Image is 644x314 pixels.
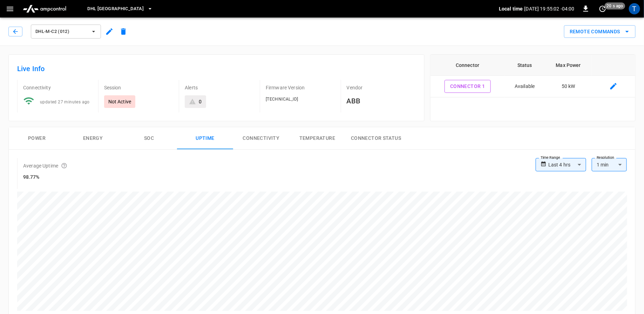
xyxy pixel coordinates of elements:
[199,98,202,105] div: 0
[266,97,298,102] span: [TECHNICAL_ID]
[541,155,560,161] label: Time Range
[564,25,636,38] button: Remote Commands
[445,80,490,93] button: Connector 1
[629,3,640,14] div: profile-icon
[431,55,635,97] table: connector table
[266,84,335,91] p: Firmware Version
[177,127,233,150] button: Uptime
[524,5,575,12] p: [DATE] 19:55:02 -04:00
[548,158,586,171] div: Last 4 hrs
[23,173,67,181] h6: 98.77%
[592,158,627,171] div: 1 min
[87,5,144,13] span: DHL [GEOGRAPHIC_DATA]
[104,84,174,91] p: Session
[504,55,545,76] th: Status
[23,84,93,91] p: Connectivity
[499,5,523,12] p: Local time
[31,25,101,39] button: DHL-M-C2 (012)
[597,155,614,161] label: Resolution
[347,95,416,107] h6: ABB
[121,127,177,150] button: SOC
[84,2,156,16] button: DHL [GEOGRAPHIC_DATA]
[17,63,416,74] h6: Live Info
[23,162,58,169] p: Average Uptime
[564,25,636,38] div: remote commands options
[65,127,121,150] button: Energy
[605,2,625,9] span: 20 s ago
[504,76,545,97] td: Available
[40,100,90,104] span: updated 27 minutes ago
[20,2,69,15] img: ampcontrol.io logo
[347,84,416,91] p: Vendor
[597,3,608,14] button: set refresh interval
[108,98,131,105] p: Not Active
[289,127,345,150] button: Temperature
[185,84,254,91] p: Alerts
[35,28,87,36] span: DHL-M-C2 (012)
[9,127,65,150] button: Power
[545,55,592,76] th: Max Power
[345,127,407,150] button: Connector Status
[545,76,592,97] td: 50 kW
[233,127,289,150] button: Connectivity
[431,55,504,76] th: Connector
